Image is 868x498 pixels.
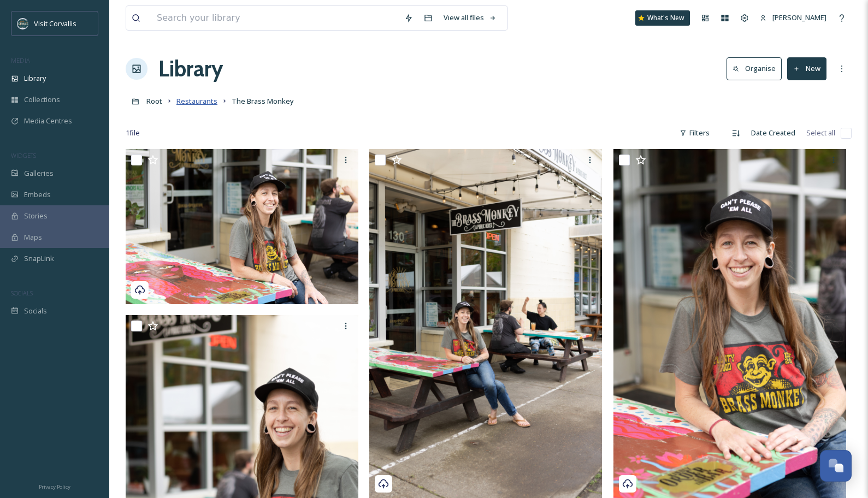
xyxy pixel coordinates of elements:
[674,122,715,144] div: Filters
[772,13,826,22] span: [PERSON_NAME]
[176,94,217,108] a: Restaurants
[613,149,846,498] img: The Brass Monkey Corvallis Oregon (86).jpg
[369,149,602,498] img: The Brass Monkey Corvallis Oregon (85).jpg
[24,116,72,126] span: Media Centres
[24,168,54,179] span: Galleries
[146,96,162,106] span: Root
[126,149,358,304] img: The Brass Monkey Corvallis Oregon (87).jpg
[24,253,54,264] span: SnapLink
[232,96,294,106] span: The Brass Monkey
[158,52,223,85] a: Library
[17,18,28,29] img: visit-corvallis-badge-dark-blue-orange%281%29.png
[39,479,70,493] a: Privacy Policy
[126,128,140,138] span: 1 file
[635,10,690,26] a: What's New
[754,7,832,28] a: [PERSON_NAME]
[232,94,294,108] a: The Brass Monkey
[806,128,835,138] span: Select all
[176,96,217,106] span: Restaurants
[11,289,33,297] span: SOCIALS
[727,57,787,80] a: Organise
[151,6,399,30] input: Search your library
[146,94,162,108] a: Root
[24,73,46,84] span: Library
[746,122,801,144] div: Date Created
[24,306,47,316] span: Socials
[24,211,48,221] span: Stories
[438,7,502,28] a: View all files
[11,56,30,64] span: MEDIA
[24,94,60,105] span: Collections
[787,57,826,80] button: New
[24,189,51,200] span: Embeds
[24,232,42,242] span: Maps
[820,450,852,482] button: Open Chat
[39,483,70,490] span: Privacy Policy
[11,151,36,159] span: WIDGETS
[34,19,76,28] span: Visit Corvallis
[727,57,782,80] button: Organise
